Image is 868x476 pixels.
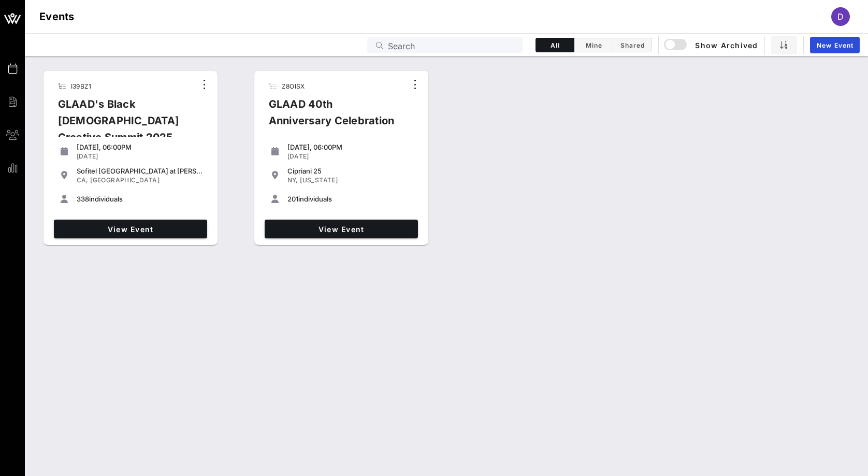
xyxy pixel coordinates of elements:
span: Show Archived [666,39,758,51]
span: Shared [619,41,645,49]
span: All [542,41,568,49]
button: All [536,38,574,52]
span: 201 [287,195,298,203]
span: [US_STATE] [300,176,338,184]
span: NY, [287,176,298,184]
div: [DATE] [77,152,203,161]
div: [DATE], 06:00PM [287,143,414,151]
a: New Event [810,37,860,53]
div: GLAAD's Black [DEMOGRAPHIC_DATA] Creative Summit 2025 [50,96,196,154]
span: Z8OISX [282,82,305,90]
div: [DATE], 06:00PM [77,143,203,151]
div: GLAAD 40th Anniversary Celebration [261,96,407,137]
button: Show Archived [665,36,758,54]
div: [DATE] [287,152,414,161]
div: individuals [287,195,414,203]
button: Shared [613,38,652,52]
div: Cipriani 25 [287,167,414,175]
div: D [831,7,850,26]
span: New Event [816,41,853,49]
h1: Events [39,8,75,25]
span: Mine [581,41,606,49]
span: View Event [58,225,203,234]
div: individuals [77,195,203,203]
button: Mine [574,38,613,52]
span: [GEOGRAPHIC_DATA] [90,176,160,184]
span: I39BZ1 [71,82,92,90]
a: View Event [265,220,418,238]
span: CA, [77,176,89,184]
div: Sofitel [GEOGRAPHIC_DATA] at [PERSON_NAME][GEOGRAPHIC_DATA] [77,167,203,175]
span: 338 [77,195,89,203]
span: D [837,11,844,22]
a: View Event [54,220,207,238]
span: View Event [269,225,414,234]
